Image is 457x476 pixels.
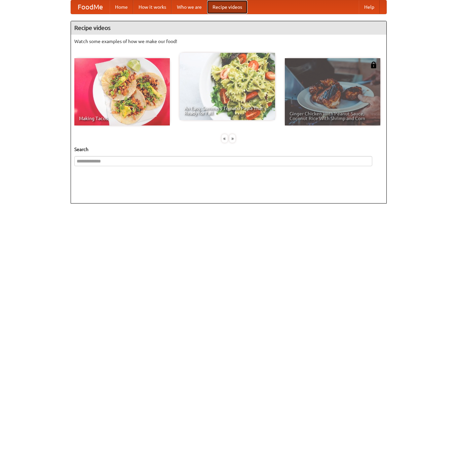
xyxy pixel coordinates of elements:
a: How it works [133,0,172,14]
span: Making Tacos [79,116,165,121]
h5: Search [74,146,383,153]
h4: Recipe videos [71,21,386,35]
a: FoodMe [71,0,110,14]
img: 483408.png [370,62,377,68]
span: An Easy, Summery Tomato Pasta That's Ready for Fall [184,106,270,115]
p: Watch some examples of how we make our food! [74,38,383,45]
a: An Easy, Summery Tomato Pasta That's Ready for Fall [180,53,275,120]
div: « [222,134,228,143]
div: » [229,134,235,143]
a: Making Tacos [74,58,170,125]
a: Who we are [172,0,207,14]
a: Recipe videos [207,0,247,14]
a: Home [110,0,133,14]
a: Help [359,0,380,14]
